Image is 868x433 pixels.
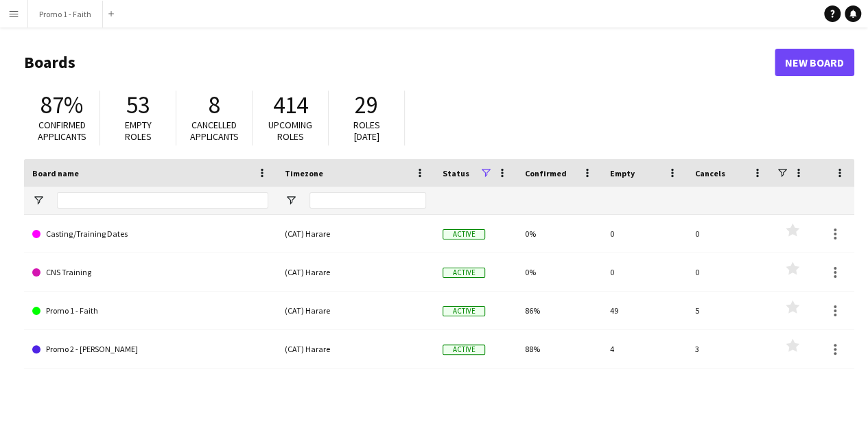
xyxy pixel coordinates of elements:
span: Active [443,344,485,355]
a: Promo 2 - [PERSON_NAME] [32,330,268,368]
div: 0 [687,215,772,253]
span: 8 [209,90,220,120]
div: 3 [687,330,772,368]
span: Timezone [285,168,323,178]
div: (CAT) Harare [277,253,434,291]
a: Casting/Training Dates [32,215,268,253]
div: 0% [517,253,602,291]
div: 5 [687,292,772,329]
span: Active [443,268,485,278]
button: Open Filter Menu [285,194,297,207]
input: Timezone Filter Input [309,192,426,209]
span: Confirmed [525,168,567,178]
button: Promo 1 - Faith [28,1,103,27]
span: 414 [273,90,308,120]
span: Empty [610,168,635,178]
span: Confirmed applicants [38,119,86,143]
div: 0 [602,215,687,253]
input: Board name Filter Input [57,192,268,209]
div: 86% [517,292,602,329]
div: 0% [517,215,602,253]
span: Cancelled applicants [190,119,239,143]
span: Roles [DATE] [353,119,380,143]
a: New Board [775,49,854,76]
div: (CAT) Harare [277,330,434,368]
a: Promo 1 - Faith [32,292,268,330]
span: Active [443,229,485,239]
h1: Boards [24,52,775,73]
span: Board name [32,168,79,178]
div: 4 [602,330,687,368]
span: 53 [126,90,150,120]
button: Open Filter Menu [32,194,45,207]
span: 87% [40,90,83,120]
span: Active [443,306,485,316]
span: 29 [355,90,378,120]
a: CNS Training [32,253,268,292]
div: (CAT) Harare [277,292,434,329]
span: Upcoming roles [268,119,312,143]
div: 49 [602,292,687,329]
div: 0 [602,253,687,291]
span: Status [443,168,469,178]
div: 88% [517,330,602,368]
span: Empty roles [125,119,152,143]
div: 0 [687,253,772,291]
div: (CAT) Harare [277,215,434,253]
span: Cancels [695,168,725,178]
